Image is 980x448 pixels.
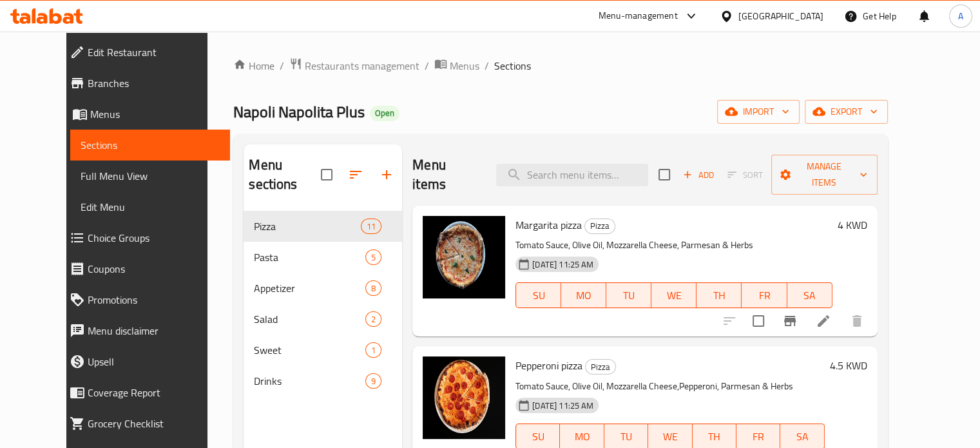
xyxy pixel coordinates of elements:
[815,104,878,120] span: export
[88,354,220,369] span: Upsell
[423,356,505,439] img: Pepperoni pizza
[88,230,220,246] span: Choice Groups
[365,373,381,389] div: items
[254,219,361,234] div: Pizza
[566,286,601,305] span: MO
[515,282,561,308] button: SU
[81,199,220,215] span: Edit Menu
[254,373,365,389] span: Drinks
[527,258,599,271] span: [DATE] 11:25 AM
[289,57,419,74] a: Restaurants management
[59,37,230,68] a: Edit Restaurant
[561,282,606,308] button: MO
[527,400,599,412] span: [DATE] 11:25 AM
[88,44,220,60] span: Edit Restaurant
[70,191,230,222] a: Edit Menu
[816,313,831,329] a: Edit menu item
[366,375,381,387] span: 9
[521,427,555,446] span: SU
[565,427,599,446] span: MO
[586,360,615,375] span: Pizza
[365,280,381,296] div: items
[90,106,220,122] span: Menus
[494,58,531,73] span: Sections
[361,220,381,233] span: 11
[340,159,371,190] span: Sort sections
[610,427,643,446] span: TU
[496,164,648,186] input: search
[584,219,615,234] div: Pizza
[313,161,340,188] span: Select all sections
[59,346,230,377] a: Upsell
[233,57,887,74] nav: breadcrumb
[244,211,402,242] div: Pizza11
[244,273,402,304] div: Appetizer8
[651,161,678,188] span: Select section
[254,280,365,296] span: Appetizer
[805,100,888,124] button: export
[254,342,365,358] span: Sweet
[88,323,220,338] span: Menu disclaimer
[611,286,646,305] span: TU
[70,130,230,161] a: Sections
[88,261,220,277] span: Coupons
[830,356,867,375] h6: 4.5 KWD
[233,58,274,73] a: Home
[88,385,220,400] span: Coverage Report
[366,282,381,295] span: 8
[653,427,687,446] span: WE
[717,100,800,124] button: import
[747,286,782,305] span: FR
[244,304,402,335] div: Salad2
[485,58,489,73] li: /
[70,161,230,191] a: Full Menu View
[698,427,731,446] span: TH
[365,311,381,327] div: items
[88,75,220,91] span: Branches
[771,155,878,195] button: Manage items
[59,68,230,99] a: Branches
[88,292,220,307] span: Promotions
[434,57,479,74] a: Menus
[81,168,220,184] span: Full Menu View
[59,284,230,315] a: Promotions
[727,104,789,120] span: import
[515,215,582,235] span: Margarita pizza
[697,282,742,308] button: TH
[366,344,381,356] span: 1
[782,159,867,191] span: Manage items
[370,108,399,119] span: Open
[681,168,716,182] span: Add
[59,315,230,346] a: Menu disclaimer
[365,249,381,265] div: items
[599,8,678,24] div: Menu-management
[254,311,365,327] span: Salad
[244,335,402,365] div: Sweet1
[425,58,429,73] li: /
[521,286,556,305] span: SU
[958,9,963,23] span: A
[59,377,230,408] a: Coverage Report
[678,165,719,185] button: Add
[233,97,365,126] span: Napoli Napolita Plus
[244,242,402,273] div: Pasta5
[702,286,736,305] span: TH
[412,155,480,194] h2: Menu items
[244,206,402,402] nav: Menu sections
[774,306,805,336] button: Branch-specific-item
[59,253,230,284] a: Coupons
[651,282,697,308] button: WE
[585,359,616,375] div: Pizza
[254,249,365,265] span: Pasta
[719,165,771,185] span: Select section first
[305,58,419,73] span: Restaurants management
[738,9,823,23] div: [GEOGRAPHIC_DATA]
[280,58,284,73] li: /
[244,365,402,396] div: Drinks9
[423,216,505,298] img: Margarita pizza
[515,378,824,394] p: Tomato Sauce, Olive Oil, Mozzarella Cheese,Pepperoni, Parmesan & Herbs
